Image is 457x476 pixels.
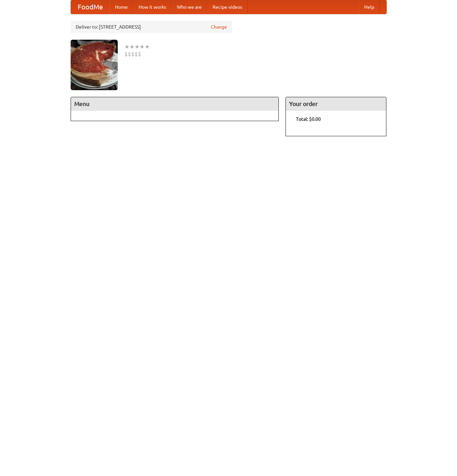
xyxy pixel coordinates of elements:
li: ★ [145,43,150,50]
li: $ [128,50,131,58]
a: Recipe videos [207,0,247,14]
a: Home [110,0,133,14]
div: Deliver to: [STREET_ADDRESS] [71,21,232,33]
li: ★ [135,43,140,50]
a: Help [359,0,380,14]
h4: Menu [71,97,279,111]
li: ★ [129,43,135,50]
li: ★ [140,43,145,50]
li: $ [138,50,141,58]
li: $ [131,50,135,58]
b: Total: $0.00 [296,116,321,122]
img: angular.jpg [71,40,118,90]
a: Who we are [172,0,207,14]
a: Change [211,24,227,30]
li: ★ [124,43,129,50]
h4: Your order [286,97,386,111]
li: $ [135,50,138,58]
a: FoodMe [71,0,110,14]
a: How it works [133,0,172,14]
li: $ [124,50,128,58]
